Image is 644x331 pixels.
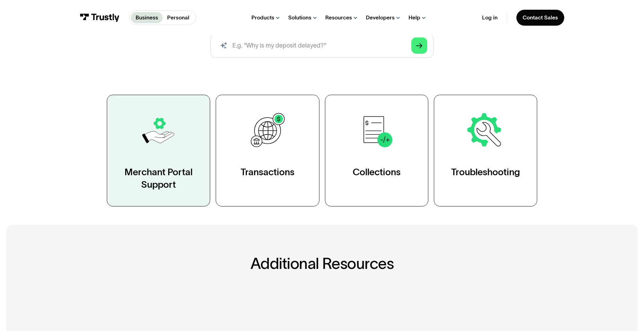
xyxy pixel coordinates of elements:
[325,14,352,21] div: Resources
[366,14,395,21] div: Developers
[122,166,195,190] div: Merchant Portal Support
[131,12,163,23] a: Business
[409,14,420,21] div: Help
[241,166,294,178] div: Transactions
[353,166,401,178] div: Collections
[211,33,433,58] input: search
[251,14,274,21] div: Products
[136,14,158,22] p: Business
[288,14,311,21] div: Solutions
[167,14,189,22] p: Personal
[523,14,558,21] div: Contact Sales
[107,95,210,206] a: Merchant Portal Support
[163,12,194,23] a: Personal
[211,33,433,58] form: Search
[516,10,564,26] a: Contact Sales
[434,95,537,206] a: Troubleshooting
[451,166,520,178] div: Troubleshooting
[325,95,428,206] a: Collections
[80,14,120,22] img: Trustly Logo
[99,255,545,272] h2: Additional Resources
[482,14,498,21] a: Log in
[216,95,319,206] a: Transactions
